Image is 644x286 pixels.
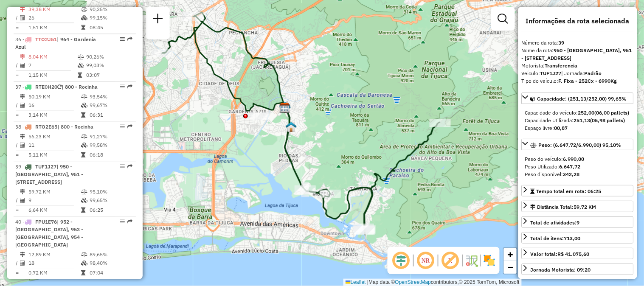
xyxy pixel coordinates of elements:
div: Número da rota: [522,39,634,47]
td: / [15,141,20,149]
i: Tempo total em rota [78,73,82,78]
a: Distância Total:59,72 KM [522,201,634,212]
span: 36 - [15,36,96,50]
td: 1,15 KM [28,71,77,79]
i: Veículo já utilizado nesta sessão [57,84,62,90]
div: Veículo: [522,70,634,77]
a: OpenStreetMap [395,279,431,285]
td: / [15,14,20,22]
td: = [15,206,20,214]
span: RTE0H20 [35,84,57,90]
strong: 950 - [GEOGRAPHIC_DATA], 951 - [STREET_ADDRESS] [522,47,632,61]
div: Valor total: [531,250,590,258]
span: | 952 - [GEOGRAPHIC_DATA], 953 - [GEOGRAPHIC_DATA], 954 - [GEOGRAPHIC_DATA] [15,219,83,248]
strong: (06,00 pallets) [595,109,630,116]
strong: 00,87 [554,125,568,131]
h4: Informações da rota selecionada [522,17,634,25]
div: Motorista: [522,62,634,70]
img: CDD Jacarepaguá [279,102,290,113]
a: Leaflet [346,279,366,285]
i: % de utilização da cubagem [78,63,84,68]
span: 37 - [15,84,98,90]
i: % de utilização do peso [81,7,87,12]
div: Peso disponível: [525,171,630,178]
strong: F. Fixa - 252Cx - 6990Kg [559,78,617,84]
td: 0,72 KM [28,269,81,277]
td: 6,64 KM [28,206,81,214]
em: Opções [120,36,125,42]
a: Capacidade: (251,13/252,00) 99,65% [522,93,634,104]
i: Total de Atividades [20,103,25,108]
span: 38 - [15,123,93,130]
span: | 800 - Rocinha [62,84,98,90]
td: 06:31 [89,111,132,119]
div: Atividade não roteirizada - C.C.M. COMERCIO E DI [248,112,270,120]
strong: (05,98 pallets) [591,117,625,123]
span: 40 - [15,219,83,248]
span: | Jornada: [562,70,602,76]
a: Nova sessão e pesquisa [149,10,166,29]
td: / [15,61,20,70]
span: | 964 - Gardenia Azul [15,36,96,50]
td: 7 [28,61,77,70]
img: FAD Van [280,102,291,113]
em: Opções [120,219,125,224]
span: Peso do veículo: [525,156,585,162]
td: = [15,151,20,159]
i: Total de Atividades [20,143,25,148]
strong: 342,28 [563,171,580,177]
span: Tempo total em rota: 06:25 [537,188,602,194]
i: % de utilização do peso [81,189,87,194]
td: 26 [28,14,81,22]
span: − [508,262,513,272]
span: Ocultar deslocamento [391,250,411,271]
i: Distância Total [20,189,25,194]
em: Opções [120,164,125,169]
i: % de utilização da cubagem [81,143,87,148]
i: Total de Atividades [20,15,25,20]
em: Opções [120,124,125,129]
a: Peso: (6.647,72/6.990,00) 95,10% [522,139,634,150]
td: 12,89 KM [28,250,81,259]
td: 39,38 KM [28,5,81,14]
span: Exibir rótulo [440,250,461,271]
i: % de utilização do peso [81,252,87,257]
i: Tempo total em rota [81,25,85,30]
em: Rota exportada [127,84,132,89]
td: 3,14 KM [28,111,81,119]
i: Tempo total em rota [81,152,85,157]
div: Peso: (6.647,72/6.990,00) 95,10% [522,152,634,182]
td: 99,67% [89,101,132,109]
td: / [15,101,20,109]
a: Zoom in [504,248,517,261]
strong: 6.990,00 [563,156,585,162]
i: % de utilização da cubagem [81,261,87,266]
i: Total de Atividades [20,63,25,68]
div: Espaço livre: [525,124,630,132]
td: / [15,259,20,267]
div: Capacidade do veículo: [525,109,630,117]
i: Distância Total [20,252,25,257]
td: 59,72 KM [28,188,81,196]
i: % de utilização da cubagem [81,103,87,108]
i: Tempo total em rota [81,270,85,275]
strong: 251,13 [574,117,591,123]
td: 03:07 [86,71,132,79]
td: 90,25% [89,5,132,14]
td: 99,58% [89,141,132,149]
div: Distância Total: [531,203,596,211]
td: / [15,196,20,205]
td: 56,23 KM [28,132,81,141]
i: Distância Total [20,94,25,99]
a: Total de atividades:9 [522,216,634,228]
td: = [15,23,20,32]
td: 95,10% [89,188,132,196]
strong: 6.647,72 [560,163,581,170]
em: Rota exportada [127,36,132,42]
td: 8,04 KM [28,53,77,61]
strong: TUF1J27 [540,70,562,76]
div: Tipo do veículo: [522,77,634,85]
a: Jornada Motorista: 09:20 [522,264,634,275]
a: Total de itens:713,00 [522,232,634,244]
td: 9 [28,196,81,205]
